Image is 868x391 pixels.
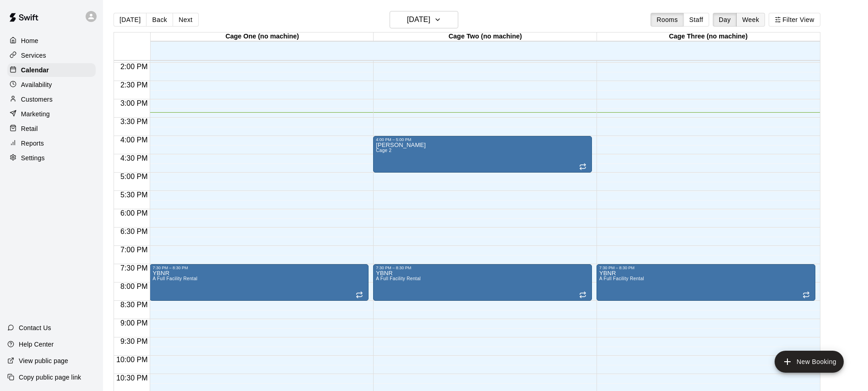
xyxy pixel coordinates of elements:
[114,356,150,364] span: 10:00 PM
[597,33,820,41] div: Cage Three (no machine)
[146,13,173,27] button: Back
[356,291,363,299] span: Recurring event
[118,209,150,217] span: 6:00 PM
[373,136,592,173] div: 4:00 PM – 5:00 PM: Margaret Scarcella
[118,191,150,199] span: 5:30 PM
[150,264,369,301] div: 7:30 PM – 8:30 PM: YBNR
[7,49,96,62] a: Services
[151,33,374,41] div: Cage One (no machine)
[376,276,421,281] span: A Full Facility Rental
[173,13,198,27] button: Next
[684,13,710,27] button: Staff
[599,266,813,270] div: 7:30 PM – 8:30 PM
[374,33,597,41] div: Cage Two (no machine)
[7,34,96,48] a: Home
[597,264,815,301] div: 7:30 PM – 8:30 PM: YBNR
[21,65,49,75] p: Calendar
[407,13,430,26] h6: [DATE]
[118,282,150,290] span: 8:00 PM
[7,122,96,136] a: Retail
[118,319,150,327] span: 9:00 PM
[376,137,589,142] div: 4:00 PM – 5:00 PM
[118,246,150,254] span: 7:00 PM
[19,340,54,349] p: Help Center
[21,36,38,45] p: Home
[579,291,586,299] span: Recurring event
[21,95,53,104] p: Customers
[775,351,844,373] button: add
[376,266,589,270] div: 7:30 PM – 8:30 PM
[7,151,96,165] a: Settings
[114,374,150,382] span: 10:30 PM
[373,264,592,301] div: 7:30 PM – 8:30 PM: YBNR
[21,139,44,148] p: Reports
[579,163,586,170] span: Recurring event
[114,13,146,27] button: [DATE]
[7,136,96,150] a: Reports
[19,373,81,382] p: Copy public page link
[21,124,38,133] p: Retail
[118,99,150,107] span: 3:00 PM
[118,63,150,71] span: 2:00 PM
[152,276,197,281] span: A Full Facility Rental
[803,291,810,299] span: Recurring event
[713,13,737,27] button: Day
[19,323,51,332] p: Contact Us
[118,173,150,180] span: 5:00 PM
[21,80,52,89] p: Availability
[118,81,150,89] span: 2:30 PM
[651,13,684,27] button: Rooms
[7,92,96,106] a: Customers
[21,51,46,60] p: Services
[19,356,68,365] p: View public page
[390,11,458,28] button: [DATE]
[736,13,765,27] button: Week
[599,276,644,281] span: A Full Facility Rental
[376,148,391,153] span: Cage 2
[21,153,45,163] p: Settings
[7,78,96,92] a: Availability
[769,13,820,27] button: Filter View
[118,337,150,345] span: 9:30 PM
[152,266,366,270] div: 7:30 PM – 8:30 PM
[118,136,150,144] span: 4:00 PM
[21,109,50,119] p: Marketing
[118,264,150,272] span: 7:30 PM
[118,118,150,125] span: 3:30 PM
[7,63,96,77] a: Calendar
[118,154,150,162] span: 4:30 PM
[118,301,150,309] span: 8:30 PM
[118,228,150,235] span: 6:30 PM
[7,107,96,121] a: Marketing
